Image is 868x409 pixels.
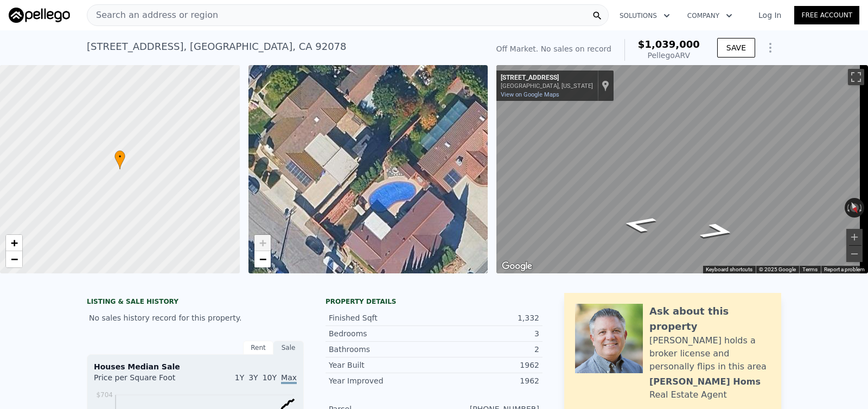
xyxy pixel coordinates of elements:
a: Zoom out [6,251,22,267]
a: Log In [745,10,794,21]
div: LISTING & SALE HISTORY [87,297,304,308]
a: Free Account [794,6,859,24]
span: $1,039,000 [638,39,700,50]
div: [GEOGRAPHIC_DATA], [US_STATE] [501,82,593,90]
div: Bedrooms [329,328,434,339]
span: 1Y [235,373,244,382]
button: SAVE [717,38,755,57]
div: No sales history record for this property. [87,308,304,328]
span: © 2025 Google [759,266,796,272]
a: Zoom in [254,235,271,251]
button: Solutions [611,6,679,25]
div: Property details [325,297,542,306]
a: Zoom in [6,235,22,251]
div: Bathrooms [329,344,434,355]
span: Max [281,373,297,384]
div: 1962 [434,375,539,386]
div: [STREET_ADDRESS] , [GEOGRAPHIC_DATA] , CA 92078 [87,39,347,54]
div: Year Built [329,360,434,370]
div: • [114,150,125,169]
button: Zoom out [846,246,863,262]
span: Search an address or region [87,9,218,22]
a: Terms (opens in new tab) [802,266,818,272]
div: 1962 [434,360,539,370]
div: Rent [243,341,273,355]
span: − [259,252,266,266]
span: + [11,236,18,250]
tspan: $704 [96,391,113,399]
button: Reset the view [846,197,863,219]
button: Toggle fullscreen view [848,69,864,85]
a: Zoom out [254,251,271,267]
a: View on Google Maps [501,91,559,98]
div: Ask about this property [649,304,770,334]
div: Off Market. No sales on record [496,43,611,54]
span: • [114,152,125,162]
div: Year Improved [329,375,434,386]
div: 2 [434,344,539,355]
span: + [259,236,266,250]
button: Rotate counterclockwise [845,198,851,218]
div: Sale [273,341,304,355]
div: [PERSON_NAME] Homs [649,375,761,388]
button: Company [679,6,741,25]
div: Street View [496,65,868,273]
img: Pellego [9,8,70,23]
a: Open this area in Google Maps (opens a new window) [499,259,535,273]
div: Real Estate Agent [649,388,727,401]
a: Show location on map [602,80,609,92]
img: Google [499,259,535,273]
div: [PERSON_NAME] holds a broker license and personally flips in this area [649,334,770,373]
div: Finished Sqft [329,312,434,323]
span: 3Y [248,373,258,382]
div: Map [496,65,868,273]
div: 3 [434,328,539,339]
button: Zoom in [846,229,863,245]
div: Price per Square Foot [94,372,195,389]
div: [STREET_ADDRESS] [501,74,593,82]
div: Houses Median Sale [94,361,297,372]
div: Pellego ARV [638,50,700,61]
path: Go Southeast, Lodgepole Rd [607,212,672,236]
a: Report a problem [824,266,865,272]
span: − [11,252,18,266]
span: 10Y [263,373,277,382]
button: Rotate clockwise [859,198,865,218]
button: Show Options [759,37,781,59]
div: 1,332 [434,312,539,323]
path: Go Northwest, Lodgepole Rd [685,219,750,243]
button: Keyboard shortcuts [706,266,752,273]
